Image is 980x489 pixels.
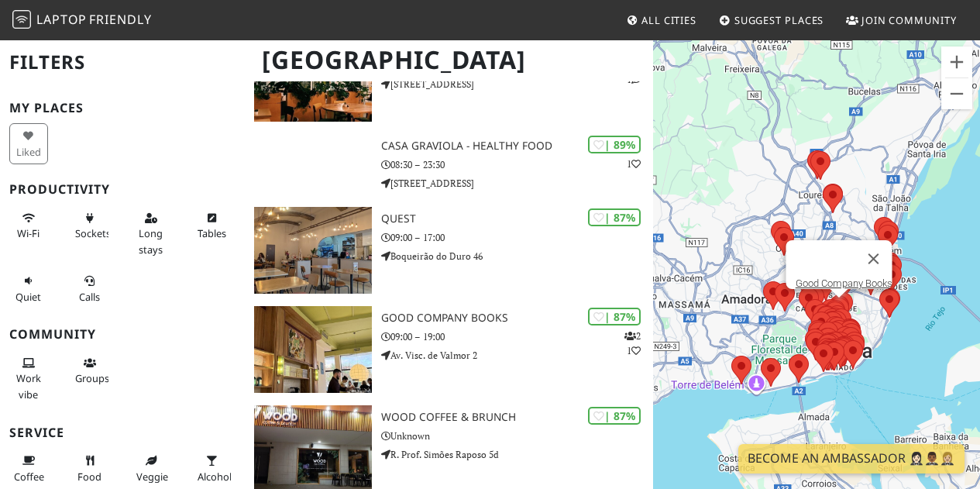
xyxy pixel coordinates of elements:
[9,448,48,489] button: Coffee
[198,226,226,240] span: Work-friendly tables
[139,226,163,256] span: Long stays
[9,205,48,246] button: Wi-Fi
[70,350,109,391] button: Groups
[12,10,31,29] img: LaptopFriendly
[77,470,101,484] span: Food
[620,6,703,34] a: All Cities
[12,7,152,34] a: LaptopFriendly LaptopFriendly
[9,425,236,440] h3: Service
[381,157,653,172] p: 08:30 – 23:30
[624,329,641,358] p: 2 1
[861,13,957,27] span: Join Community
[245,207,653,294] a: QUEST | 87% QUEST 09:00 – 17:00 Boqueirão do Duro 46
[381,329,653,344] p: 09:00 – 19:00
[588,407,641,425] div: | 87%
[840,6,963,34] a: Join Community
[588,208,641,226] div: | 87%
[381,139,653,153] h3: Casa Graviola - Healthy Food
[713,6,830,34] a: Suggest Places
[9,182,236,197] h3: Productivity
[627,157,641,171] p: 1
[381,212,653,226] h3: QUEST
[796,277,892,289] a: Good Company Books
[75,226,111,240] span: Power sockets
[249,39,650,81] h1: [GEOGRAPHIC_DATA]
[245,306,653,393] a: Good Company Books | 87% 21 Good Company Books 09:00 – 19:00 Av. Visc. de Valmor 2
[70,268,109,309] button: Calls
[381,176,653,191] p: [STREET_ADDRESS]
[75,371,109,385] span: Group tables
[245,134,653,195] a: | 89% 1 Casa Graviola - Healthy Food 08:30 – 23:30 [STREET_ADDRESS]
[9,327,236,342] h3: Community
[17,226,40,240] span: Stable Wi-Fi
[734,13,824,27] span: Suggest Places
[381,348,653,363] p: Av. Visc. de Valmor 2
[588,136,641,153] div: | 89%
[381,230,653,245] p: 09:00 – 17:00
[381,429,653,443] p: Unknown
[79,290,100,304] span: Video/audio calls
[588,308,641,325] div: | 87%
[193,205,232,246] button: Tables
[15,290,41,304] span: Quiet
[9,39,236,86] h2: Filters
[9,350,48,407] button: Work vibe
[941,46,972,77] button: Ampliar
[36,11,87,28] span: Laptop
[70,448,109,489] button: Food
[381,312,653,325] h3: Good Company Books
[254,306,372,393] img: Good Company Books
[381,411,653,424] h3: Wood Coffee & Brunch
[193,448,232,489] button: Alcohol
[855,240,892,277] button: Fechar
[14,470,44,484] span: Coffee
[254,207,372,294] img: QUEST
[70,205,109,246] button: Sockets
[641,13,696,27] span: All Cities
[381,249,653,263] p: Boqueirão do Duro 46
[136,470,168,484] span: Veggie
[198,470,232,484] span: Alcohol
[89,11,151,28] span: Friendly
[941,78,972,109] button: Reduzir
[132,205,170,262] button: Long stays
[132,448,170,489] button: Veggie
[16,371,41,401] span: People working
[9,101,236,115] h3: My Places
[9,268,48,309] button: Quiet
[381,447,653,462] p: R. Prof. Simões Raposo 5d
